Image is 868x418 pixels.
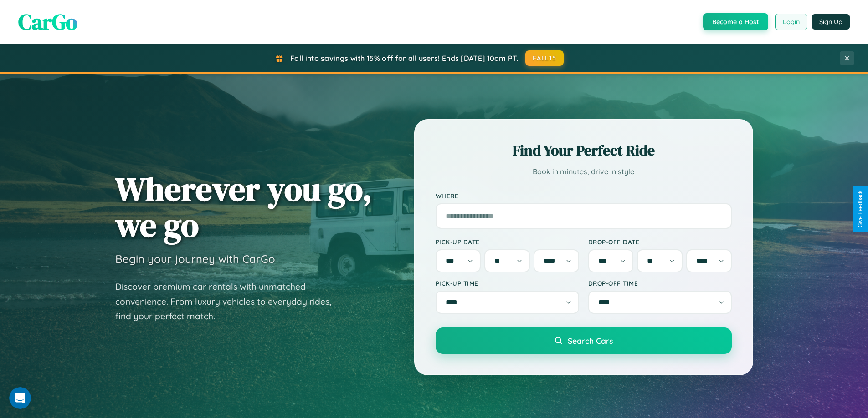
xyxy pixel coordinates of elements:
h2: Find Your Perfect Ride [436,141,732,161]
span: CarGo [18,7,77,37]
h3: Begin your journey with CarGo [115,252,275,266]
span: Fall into savings with 15% off for all users! Ends [DATE] 10am PT. [290,54,519,63]
label: Drop-off Date [588,238,732,246]
div: Give Feedback [857,191,863,227]
span: Search Cars [568,336,613,346]
button: Sign Up [812,14,850,30]
p: Book in minutes, drive in style [436,165,732,178]
label: Pick-up Date [436,238,579,246]
button: Become a Host [703,13,768,30]
button: Login [775,14,807,30]
label: Drop-off Time [588,279,732,287]
p: Discover premium car rentals with unmatched convenience. From luxury vehicles to everyday rides, ... [115,279,343,324]
button: FALL15 [525,50,564,66]
iframe: Intercom live chat [9,387,31,409]
button: Search Cars [436,327,732,354]
label: Where [436,192,732,200]
label: Pick-up Time [436,279,579,287]
h1: Wherever you go, we go [115,171,372,243]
